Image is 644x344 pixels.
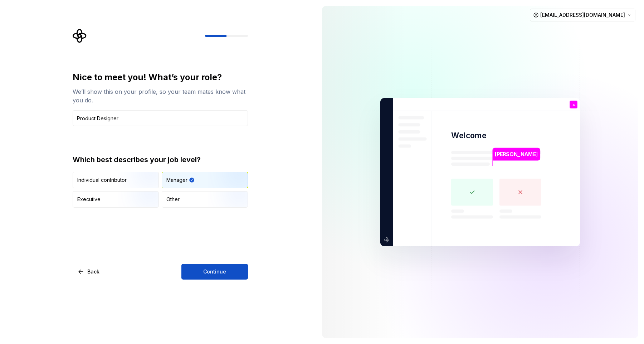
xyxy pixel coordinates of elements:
[73,87,248,105] div: We’ll show this on your profile, so your team mates know what you do.
[495,150,538,158] p: [PERSON_NAME]
[73,155,248,165] div: Which best describes your job level?
[530,9,635,21] button: [EMAIL_ADDRESS][DOMAIN_NAME]
[87,268,99,275] span: Back
[540,11,625,19] span: [EMAIL_ADDRESS][DOMAIN_NAME]
[77,196,101,203] div: Executive
[451,130,486,141] p: Welcome
[73,72,248,83] div: Nice to meet you! What’s your role?
[73,29,87,43] svg: Supernova Logo
[166,176,187,184] div: Manager
[77,176,127,184] div: Individual contributor
[73,110,248,126] input: Job title
[73,264,106,280] button: Back
[166,196,180,203] div: Other
[181,264,248,280] button: Continue
[572,102,575,106] p: s
[203,268,226,275] span: Continue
